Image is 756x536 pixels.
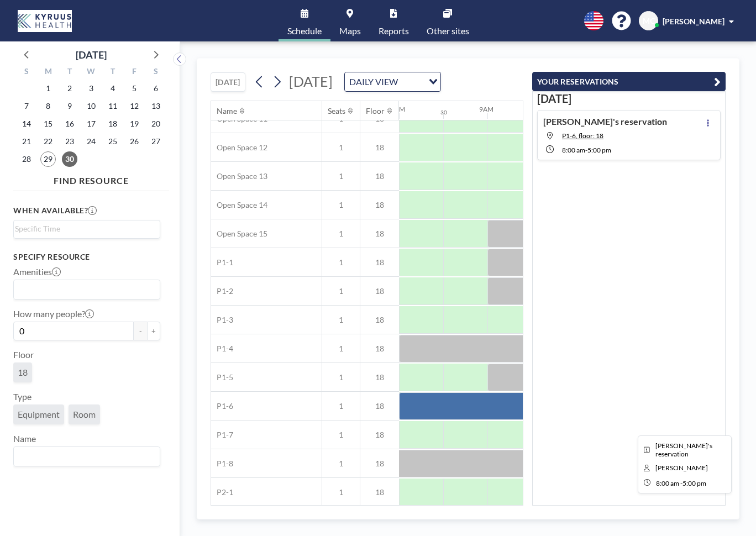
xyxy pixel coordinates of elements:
label: Amenities [13,266,61,277]
span: Wednesday, September 24, 2025 [83,134,99,149]
span: Tuesday, September 30, 2025 [62,151,77,167]
span: Tuesday, September 23, 2025 [62,134,77,149]
span: MC [643,16,655,26]
span: P1-1 [211,258,233,267]
span: 18 [360,143,399,153]
span: Open Space 12 [211,143,267,153]
span: 1 [322,258,360,267]
div: Search for option [14,220,160,237]
span: Saturday, September 6, 2025 [148,81,164,96]
div: Search for option [14,447,160,466]
div: 30 [440,109,447,116]
div: Name [217,106,237,116]
span: Friday, September 19, 2025 [127,116,142,132]
span: 8:00 AM [562,146,585,154]
span: P1-4 [211,344,233,354]
label: How many people? [13,308,94,319]
button: [DATE] [211,72,245,92]
span: DAILY VIEW [347,75,400,89]
span: Open Space 14 [211,200,267,210]
span: 18 [360,200,399,210]
span: 1 [322,430,360,440]
button: YOUR RESERVATIONS [532,72,726,91]
span: Monday, September 29, 2025 [40,151,56,167]
div: W [81,65,102,80]
div: Seats [328,106,345,116]
div: [DATE] [76,47,107,62]
input: Search for option [15,449,154,464]
span: 1 [322,315,360,325]
span: Room [73,409,96,419]
span: 1 [322,487,360,497]
span: 18 [360,171,399,181]
span: 18 [360,258,399,267]
span: 1 [322,459,360,469]
button: - [134,322,147,340]
span: Open Space 13 [211,171,267,181]
span: Monday, September 22, 2025 [40,134,56,149]
span: Sunday, September 7, 2025 [19,98,34,114]
span: P1-5 [211,372,233,382]
div: Search for option [345,72,440,91]
span: P1-6 [211,401,233,411]
span: P1-3 [211,315,233,325]
span: 1 [322,286,360,296]
span: Friday, September 26, 2025 [127,134,142,149]
span: Monday, September 1, 2025 [40,81,56,96]
span: 5:00 PM [587,146,611,154]
label: Type [13,391,32,402]
span: 18 [360,459,399,469]
span: 18 [360,487,399,497]
span: P1-2 [211,286,233,296]
span: Tuesday, September 16, 2025 [62,116,77,132]
span: 1 [322,344,360,354]
input: Search for option [401,75,422,89]
span: Wednesday, September 17, 2025 [83,116,99,132]
span: Friday, September 5, 2025 [127,81,142,96]
span: P1-8 [211,459,233,469]
div: S [145,65,166,80]
span: P1-6, floor: 18 [562,132,603,140]
span: Thursday, September 4, 2025 [105,81,120,96]
span: Maps [339,27,361,35]
span: Thursday, September 11, 2025 [105,98,120,114]
span: Tuesday, September 2, 2025 [62,81,77,96]
span: 18 [360,401,399,411]
span: Saturday, September 20, 2025 [148,116,164,132]
div: Search for option [14,280,160,299]
h3: [DATE] [537,92,721,106]
div: 9AM [479,105,494,113]
span: Thursday, September 18, 2025 [105,116,120,132]
span: 18 [360,315,399,325]
img: organization-logo [18,10,72,32]
span: 1 [322,200,360,210]
span: P1-7 [211,430,233,440]
span: Other sites [427,27,469,35]
span: Sunday, September 21, 2025 [19,134,34,149]
span: Saturday, September 13, 2025 [148,98,164,114]
span: 1 [322,171,360,181]
span: Friday, September 12, 2025 [127,98,142,114]
label: Name [13,433,36,444]
h3: Specify resource [13,252,160,262]
span: Equipment [18,409,60,419]
span: 18 [360,430,399,440]
span: 18 [360,372,399,382]
span: 18 [18,367,28,377]
span: Wednesday, September 10, 2025 [83,98,99,114]
div: M [38,65,59,80]
span: 18 [360,344,399,354]
span: 1 [322,401,360,411]
span: [PERSON_NAME] [663,17,725,26]
span: Thursday, September 25, 2025 [105,134,120,149]
span: 18 [360,286,399,296]
span: - [585,146,587,154]
input: Search for option [15,223,154,235]
span: Wednesday, September 3, 2025 [83,81,99,96]
span: Saturday, September 27, 2025 [148,134,164,149]
div: S [16,65,38,80]
span: Sunday, September 28, 2025 [19,151,34,167]
input: Search for option [15,282,154,297]
span: Monday, September 15, 2025 [40,116,56,132]
span: Tuesday, September 9, 2025 [62,98,77,114]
